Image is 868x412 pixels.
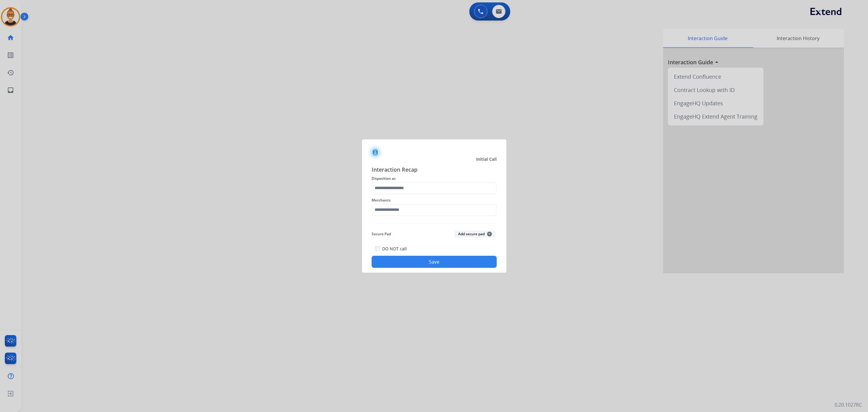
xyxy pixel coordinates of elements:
[372,256,497,268] button: Save
[372,230,391,238] span: Secure Pad
[372,175,497,182] span: Disposition as
[835,401,862,408] p: 0.20.1027RC
[454,230,495,238] button: Add secure pad+
[368,145,382,160] img: contactIcon
[372,197,497,204] span: Merchants
[487,232,492,236] span: +
[476,156,497,162] span: Initial Call
[372,165,497,175] span: Interaction Recap
[382,246,407,252] label: DO NOT call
